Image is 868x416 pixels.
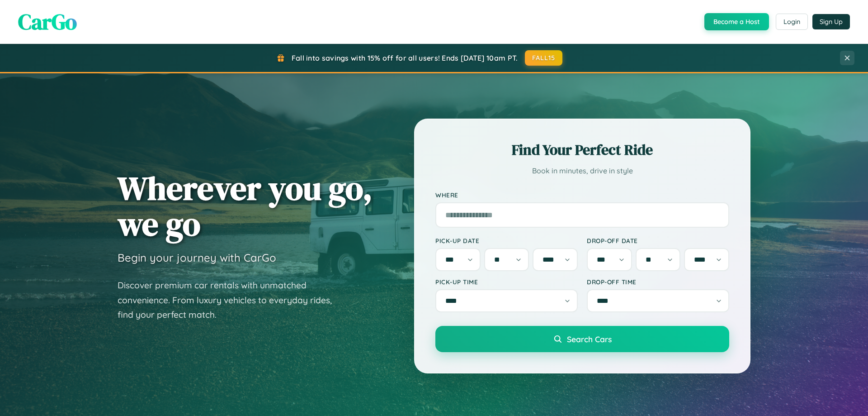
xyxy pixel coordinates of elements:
button: Become a Host [704,13,769,30]
p: Book in minutes, drive in style [435,164,729,177]
span: CarGo [18,7,77,37]
label: Where [435,191,729,199]
label: Drop-off Time [587,278,729,286]
label: Pick-up Date [435,237,578,244]
h2: Find Your Perfect Ride [435,140,729,160]
h1: Wherever you go, we go [118,170,373,242]
h3: Begin your journey with CarGo [118,251,276,264]
button: FALL15 [525,50,563,66]
label: Drop-off Date [587,237,729,244]
span: Search Cars [567,334,612,344]
button: Search Cars [435,326,729,352]
label: Pick-up Time [435,278,578,286]
p: Discover premium car rentals with unmatched convenience. From luxury vehicles to everyday rides, ... [118,278,344,322]
button: Login [776,14,808,30]
span: Fall into savings with 15% off for all users! Ends [DATE] 10am PT. [292,53,518,62]
button: Sign Up [812,14,850,29]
